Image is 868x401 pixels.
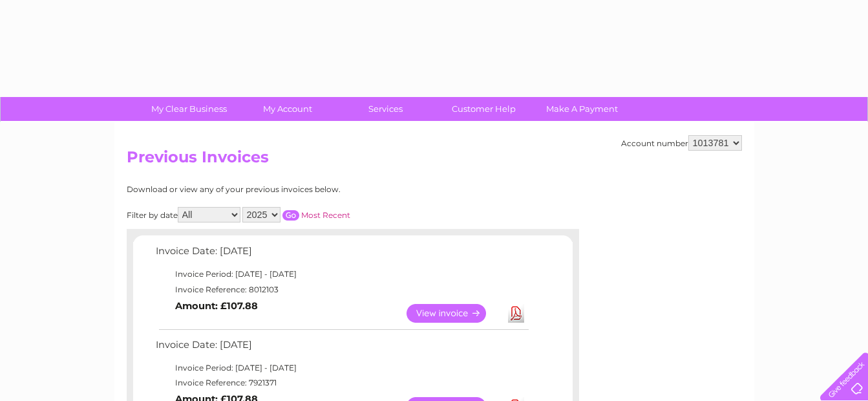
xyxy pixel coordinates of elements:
a: Customer Help [430,97,537,121]
div: Account number [621,135,742,151]
div: Download or view any of your previous invoices below. [127,185,466,194]
a: Download [508,304,524,323]
td: Invoice Period: [DATE] - [DATE] [153,266,531,282]
td: Invoice Reference: 7921371 [153,375,531,391]
a: View [407,304,502,323]
a: Most Recent [301,210,350,220]
td: Invoice Period: [DATE] - [DATE] [153,360,531,376]
b: Amount: £107.88 [175,300,258,312]
a: My Clear Business [136,97,242,121]
a: Make A Payment [529,97,635,121]
a: Services [332,97,439,121]
h2: Previous Invoices [127,148,742,173]
td: Invoice Date: [DATE] [153,243,531,266]
td: Invoice Reference: 8012103 [153,282,531,298]
div: Filter by date [127,207,466,222]
a: My Account [234,97,341,121]
td: Invoice Date: [DATE] [153,336,531,360]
